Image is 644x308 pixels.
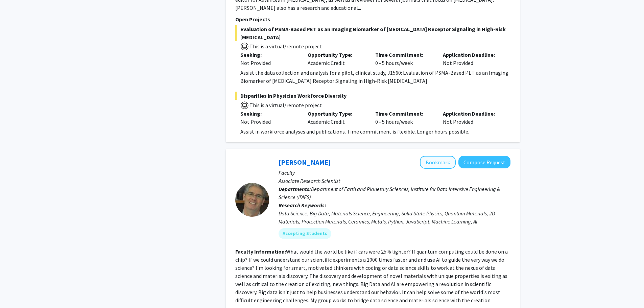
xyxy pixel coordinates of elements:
button: Add David Elbert to Bookmarks [420,156,456,169]
fg-read-more: What would the world be like if cars were 25% lighter? If quantum computing could be done on a ch... [235,248,508,304]
div: 0 - 5 hours/week [370,110,438,126]
b: Research Keywords: [279,202,326,209]
p: Faculty [279,169,510,177]
b: Departments: [279,186,311,192]
div: Assist the data collection and analysis for a pilot, clinical study, J1560: Evaluation of PSMA-Ba... [240,69,510,85]
p: Opportunity Type: [308,110,365,118]
span: This is a virtual/remote project [249,43,322,50]
div: Not Provided [240,59,298,67]
div: Not Provided [438,110,505,126]
p: Time Commitment: [375,51,433,59]
p: Seeking: [240,110,298,118]
p: Associate Research Scientist [279,177,510,185]
span: Disparities in Physician Workforce Diversity [235,92,510,100]
p: Time Commitment: [375,110,433,118]
mat-chip: Accepting Students [279,228,331,239]
span: Department of Earth and Planetary Sciences, Institute for Data Intensive Engineering & Science (I... [279,186,500,200]
div: Not Provided [438,51,505,67]
a: [PERSON_NAME] [279,158,331,166]
b: Faculty Information: [235,248,286,255]
p: Seeking: [240,51,298,59]
span: Evaluation of PSMA-Based PET as an Imaging Biomarker of [MEDICAL_DATA] Receptor Signaling in High... [235,25,510,41]
p: Application Deadline: [443,110,500,118]
p: Open Projects [235,15,510,23]
div: Assist in workforce analyses and publications. Time commitment is flexible. Longer hours possible. [240,127,510,136]
div: Not Provided [240,118,298,126]
p: Opportunity Type: [308,51,365,59]
div: Data Science, Big Data, Materials Science, Engineering, Solid State Physics, Quantum Materials, 2... [279,209,510,226]
div: Academic Credit [303,110,370,126]
button: Compose Request to David Elbert [458,156,510,168]
div: Academic Credit [303,51,370,67]
iframe: Chat [5,278,29,303]
p: Application Deadline: [443,51,500,59]
div: 0 - 5 hours/week [370,51,438,67]
span: This is a virtual/remote project [249,102,322,109]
